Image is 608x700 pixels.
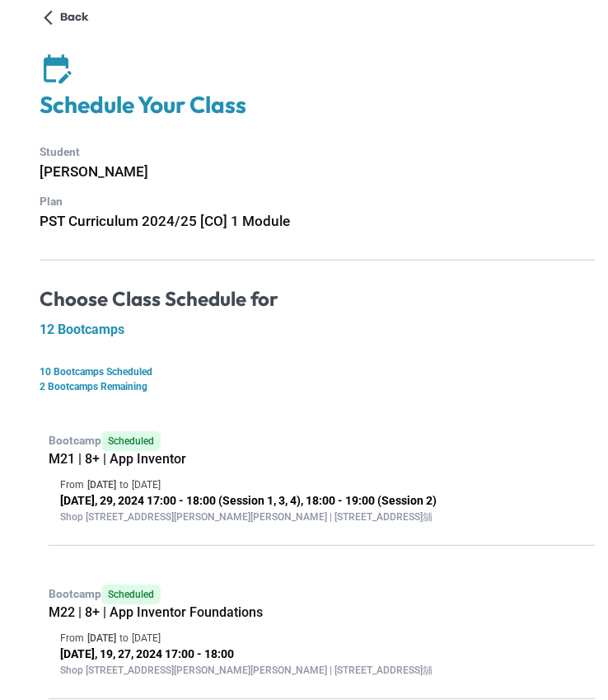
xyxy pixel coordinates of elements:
[49,585,595,604] p: Bootcamp
[40,161,595,183] h6: [PERSON_NAME]
[101,431,161,451] span: Scheduled
[40,287,595,312] h4: Choose Class Schedule for
[101,585,161,604] span: Scheduled
[60,477,84,492] p: From
[87,631,116,646] p: [DATE]
[60,510,583,524] p: Shop [STREET_ADDRESS][PERSON_NAME][PERSON_NAME] | [STREET_ADDRESS]舖
[40,143,595,161] p: Student
[40,322,595,338] h5: 12 Bootcamps
[132,477,161,492] p: [DATE]
[49,451,595,467] h5: M21 | 8+ | App Inventor
[49,431,595,451] p: Bootcamp
[60,9,89,26] p: Back
[60,631,84,646] p: From
[60,646,583,663] p: [DATE], 19, 27, 2024 17:00 - 18:00
[40,364,595,379] p: 10 Bootcamps Scheduled
[40,379,595,394] p: 2 Bootcamps Remaining
[119,631,129,646] p: to
[60,492,583,510] p: [DATE], 29, 2024 17:00 - 18:00 (Session 1, 3, 4), 18:00 - 19:00 (Session 2)
[60,663,583,678] p: Shop [STREET_ADDRESS][PERSON_NAME][PERSON_NAME] | [STREET_ADDRESS]舖
[87,477,116,492] p: [DATE]
[40,6,96,30] button: Back
[49,604,595,621] h5: M22 | 8+ | App Inventor Foundations
[40,193,595,210] p: Plan
[132,631,161,646] p: [DATE]
[119,477,129,492] p: to
[40,210,595,233] h6: PST Curriculum 2024/25 [CO] 1 Module
[40,91,595,120] h4: Schedule Your Class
